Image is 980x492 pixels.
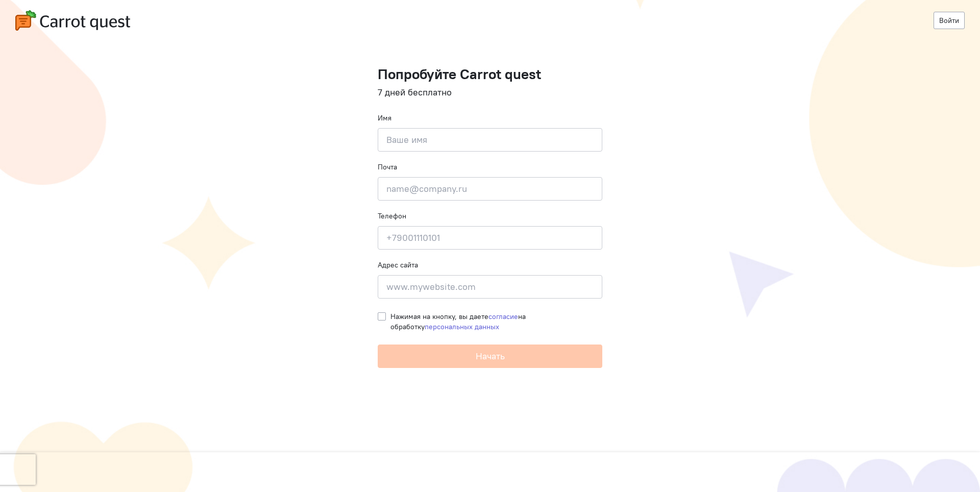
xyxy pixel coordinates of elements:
label: Почта [378,162,397,172]
input: name@company.ru [378,177,602,201]
h1: Попробуйте Carrot quest [378,66,602,82]
input: www.mywebsite.com [378,275,602,299]
h4: 7 дней бесплатно [378,87,602,97]
input: Ваше имя [378,128,602,152]
label: Имя [378,113,391,123]
input: +79001110101 [378,226,602,250]
a: согласие [488,312,518,321]
span: Нажимая на кнопку, вы даете на обработку [390,312,526,331]
span: Начать [476,350,505,362]
label: Адрес сайта [378,260,418,270]
a: персональных данных [425,322,499,331]
a: Войти [934,12,965,29]
button: Начать [378,345,602,368]
img: carrot-quest-logo.svg [15,10,130,31]
label: Телефон [378,211,406,221]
